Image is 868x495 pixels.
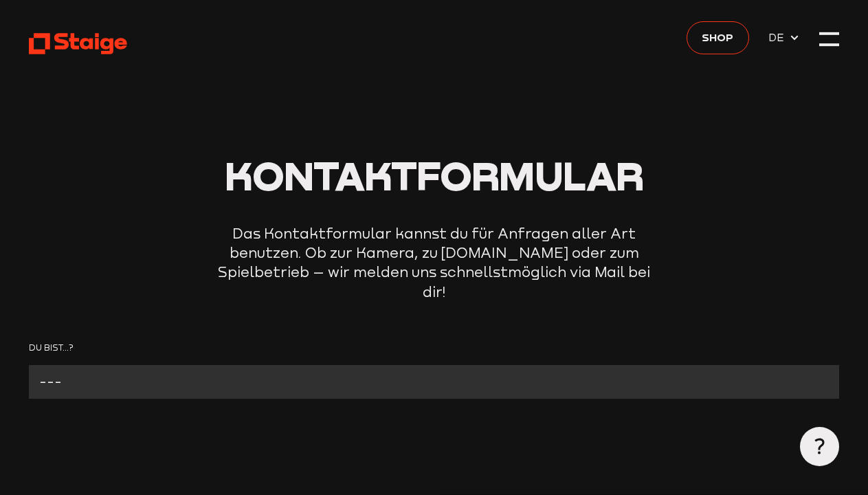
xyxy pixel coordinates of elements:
span: Shop [702,29,733,46]
span: Kontaktformular [225,151,644,199]
form: Contact form [29,340,838,399]
label: Du bist...? [29,340,838,355]
p: Das Kontaktformular kannst du für Anfragen aller Art benutzen. Ob zur Kamera, zu [DOMAIN_NAME] od... [211,224,658,302]
span: DE [768,29,789,46]
a: Shop [687,21,748,54]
